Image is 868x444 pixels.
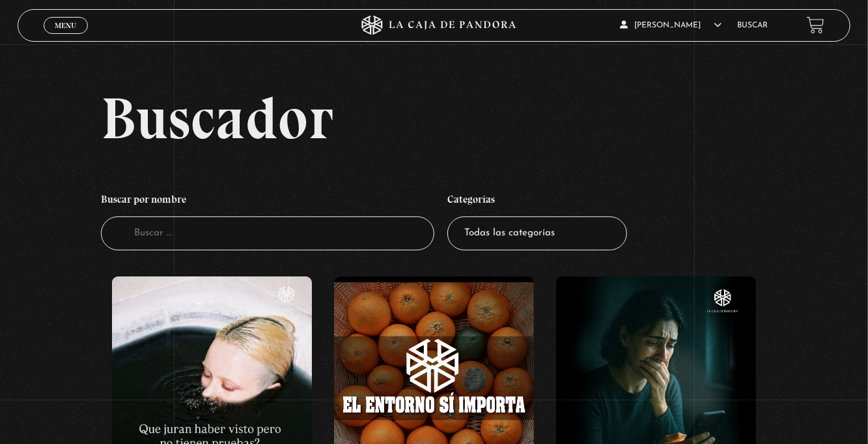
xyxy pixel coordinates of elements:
[55,22,76,29] span: Menu
[620,22,721,29] span: [PERSON_NAME]
[737,22,768,29] a: Buscar
[50,32,81,41] span: Cerrar
[447,186,627,216] h4: Categorías
[807,16,824,34] a: View your shopping cart
[101,186,434,216] h4: Buscar por nombre
[101,89,851,147] h2: Buscador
